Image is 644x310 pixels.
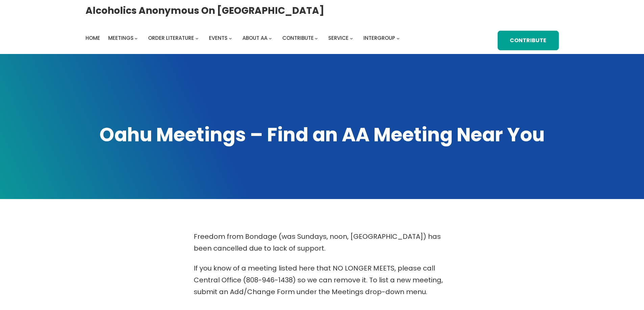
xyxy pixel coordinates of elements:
[282,33,314,43] a: Contribute
[86,33,100,43] a: Home
[328,33,349,43] a: Service
[363,33,395,43] a: Intergroup
[498,31,558,51] a: Contribute
[108,34,134,41] span: Meetings
[282,34,314,41] span: Contribute
[135,36,138,39] button: Meetings submenu
[86,2,324,19] a: Alcoholics Anonymous on [GEOGRAPHIC_DATA]
[194,231,451,254] p: Freedom from Bondage (was Sundays, noon, [GEOGRAPHIC_DATA]) has been cancelled due to lack of sup...
[86,33,402,43] nav: Intergroup
[315,36,318,39] button: Contribute submenu
[350,36,353,39] button: Service submenu
[242,34,267,41] span: About AA
[194,262,451,298] p: If you know of a meeting listed here that NO LONGER MEETS, please call Central Office (808-946-14...
[195,36,198,39] button: Order Literature submenu
[209,34,228,41] span: Events
[363,34,395,41] span: Intergroup
[328,34,349,41] span: Service
[269,36,272,39] button: About AA submenu
[86,122,559,148] h1: Oahu Meetings – Find an AA Meeting Near You
[108,33,134,43] a: Meetings
[148,34,194,41] span: Order Literature
[242,33,267,43] a: About AA
[209,33,228,43] a: Events
[397,36,400,39] button: Intergroup submenu
[229,36,232,39] button: Events submenu
[86,34,100,41] span: Home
